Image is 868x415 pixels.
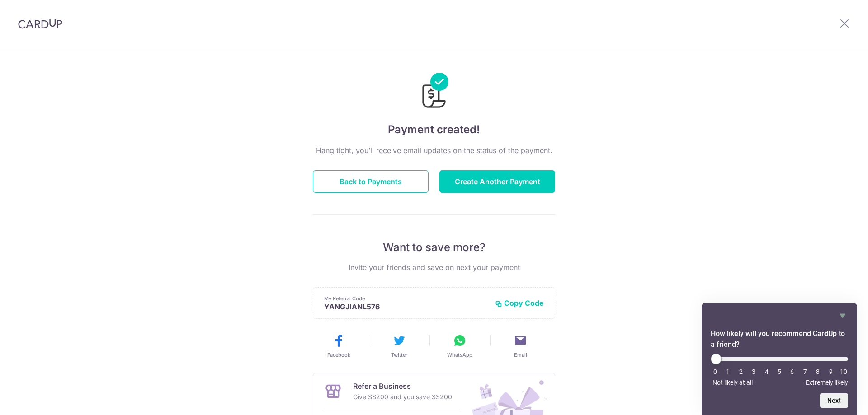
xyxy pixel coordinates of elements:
li: 1 [723,368,732,375]
li: 4 [762,368,771,375]
span: WhatsApp [447,351,472,359]
p: My Referral Code [324,295,488,302]
button: Next question [820,393,848,408]
button: Copy Code [495,298,544,308]
li: 8 [813,368,822,375]
li: 5 [775,368,784,375]
p: Invite your friends and save on next your payment [313,262,555,273]
p: Hang tight, you’ll receive email updates on the status of the payment. [313,145,555,156]
li: 6 [788,368,797,375]
span: Not likely at all [712,379,753,386]
span: Extremely likely [806,379,848,386]
img: CardUp [18,18,62,29]
p: Want to save more? [313,240,555,255]
button: Back to Payments [313,170,429,193]
button: Create Another Payment [439,170,555,193]
button: Facebook [312,333,365,359]
button: WhatsApp [433,333,486,359]
p: Give S$200 and you save S$200 [353,392,452,402]
li: 2 [736,368,745,375]
img: Payments [420,73,448,111]
h4: Payment created! [313,121,555,138]
p: Refer a Business [353,381,452,392]
button: Twitter [373,333,426,359]
li: 3 [749,368,758,375]
li: 7 [801,368,810,375]
div: How likely will you recommend CardUp to a friend? Select an option from 0 to 10, with 0 being Not... [711,354,848,386]
span: Email [514,351,527,359]
button: Email [494,333,547,359]
li: 9 [826,368,835,375]
span: Facebook [327,351,350,359]
p: YANGJIANL576 [324,302,488,311]
span: Twitter [391,351,407,359]
h2: How likely will you recommend CardUp to a friend? Select an option from 0 to 10, with 0 being Not... [711,328,848,350]
button: Hide survey [837,310,848,321]
div: How likely will you recommend CardUp to a friend? Select an option from 0 to 10, with 0 being Not... [711,310,848,408]
li: 10 [839,368,848,375]
li: 0 [711,368,720,375]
